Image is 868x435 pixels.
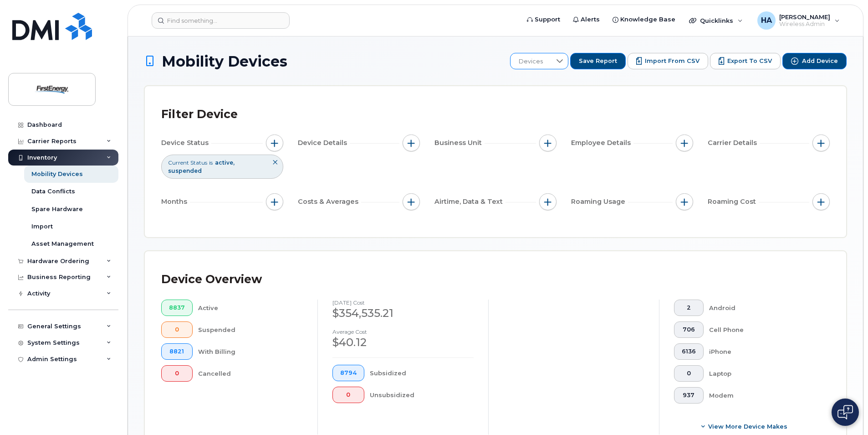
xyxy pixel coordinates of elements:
img: Open chat [837,405,853,419]
span: Device Details [298,138,350,148]
button: Save Report [570,53,626,69]
span: Airtime, Data & Text [434,197,505,207]
span: Save Report [579,57,617,65]
div: Suspended [198,321,303,338]
button: 706 [674,321,704,338]
button: View More Device Makes [674,418,815,435]
button: 6136 [674,343,704,360]
button: 8837 [161,300,193,316]
button: 0 [674,365,704,382]
span: Export to CSV [727,57,772,65]
div: Cancelled [198,365,303,382]
button: Export to CSV [710,53,781,69]
button: Import from CSV [628,53,708,69]
div: Cell Phone [709,321,816,338]
span: 2 [682,304,696,311]
span: 8821 [169,348,185,355]
div: With Billing [198,343,303,360]
div: Modem [709,387,816,404]
span: Months [161,197,190,207]
span: Costs & Averages [298,197,361,207]
button: 937 [674,387,704,404]
div: Active [198,300,303,316]
span: is [209,159,213,166]
span: 6136 [682,348,696,355]
span: 0 [169,326,185,333]
div: Filter Device [161,103,238,126]
div: Laptop [709,365,816,382]
button: 8794 [332,365,364,381]
span: 0 [169,370,185,377]
span: Add Device [802,57,838,65]
span: Roaming Cost [708,197,759,207]
span: View More Device Makes [708,422,787,431]
span: 8794 [340,369,357,377]
button: 0 [161,365,193,382]
div: Device Overview [161,268,262,291]
div: Unsubsidized [370,387,474,403]
span: 937 [682,392,696,399]
span: Import from CSV [645,57,700,65]
span: Carrier Details [708,138,760,148]
div: iPhone [709,343,816,360]
span: 8837 [169,304,185,311]
h4: Average cost [332,329,474,335]
span: Business Unit [434,138,485,148]
div: Subsidized [370,365,474,381]
button: 0 [332,387,364,403]
span: Employee Details [571,138,633,148]
div: Android [709,300,816,316]
span: Roaming Usage [571,197,628,207]
button: 8821 [161,343,193,360]
div: $354,535.21 [332,306,474,321]
span: Current Status [168,159,207,166]
span: Devices [511,53,551,70]
button: 0 [161,321,193,338]
h4: [DATE] cost [332,300,474,306]
span: suspended [168,167,202,174]
span: 0 [340,391,357,399]
span: 706 [682,326,696,333]
span: Mobility Devices [162,53,287,69]
button: Add Device [782,53,847,69]
span: Device Status [161,138,211,148]
div: $40.12 [332,335,474,350]
span: active [215,159,235,166]
button: 2 [674,300,704,316]
span: 0 [682,370,696,377]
